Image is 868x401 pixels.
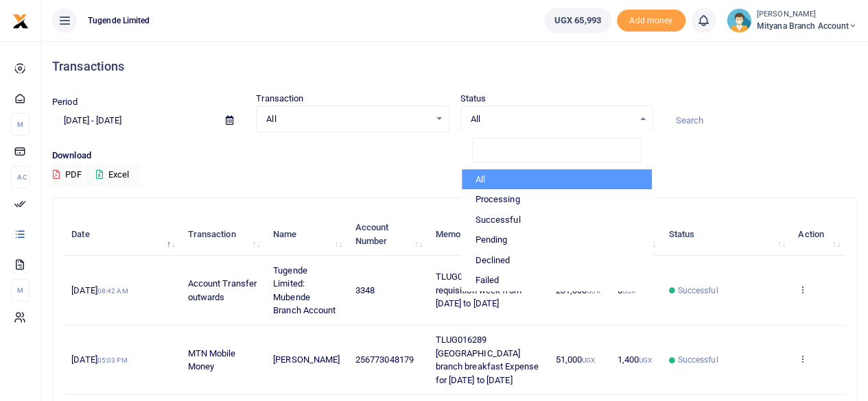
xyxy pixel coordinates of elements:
label: Transaction [256,92,303,106]
input: select period [52,109,215,132]
small: 05:03 PM [97,356,128,364]
li: Processing [462,189,652,210]
span: 3348 [355,285,375,295]
span: Tugende Limited [82,14,156,27]
span: 0 [617,285,635,295]
li: All [462,169,652,190]
img: profile-user [727,8,751,33]
th: Memo: activate to sort column ascending [427,213,548,256]
button: PDF [52,163,82,186]
span: All [266,112,429,126]
span: Tugende Limited: Mubende Branch Account [273,265,336,316]
p: Download [52,149,857,163]
span: All [471,112,633,126]
span: Successful [677,354,718,366]
a: Add money [617,14,685,25]
a: UGX 65,993 [544,8,611,33]
span: Account Transfer outwards [187,278,257,302]
a: logo-small logo-large logo-large [12,15,29,25]
img: logo-small [12,13,29,29]
span: TLUG016289 [GEOGRAPHIC_DATA] branch breakfast Expense for [DATE] to [DATE] [435,335,538,385]
li: Pending [462,230,652,250]
li: Declined [462,250,652,271]
span: 231,000 [555,285,600,295]
small: UGX [639,356,652,364]
span: [DATE] [71,285,128,295]
span: TLUG016453 Mubende requisition week from [DATE] to [DATE] [435,271,526,308]
th: Status: activate to sort column ascending [661,213,790,256]
span: Mityana Branch Account [757,20,857,32]
span: [DATE] [71,354,127,365]
span: 256773048179 [355,354,414,365]
li: M [11,279,30,302]
small: 08:42 AM [97,287,128,295]
span: Add money [617,10,685,32]
button: Excel [84,163,141,186]
small: UGX [587,287,600,295]
li: M [11,113,30,136]
h4: Transactions [52,59,857,74]
span: [PERSON_NAME] [273,354,340,365]
li: Toup your wallet [617,10,685,32]
small: UGX [622,287,635,295]
th: Name: activate to sort column ascending [266,213,348,256]
li: Ac [11,166,30,189]
small: [PERSON_NAME] [757,9,857,21]
span: MTN Mobile Money [187,348,235,372]
a: profile-user [PERSON_NAME] Mityana Branch Account [727,8,857,33]
small: UGX [582,356,595,364]
li: Wallet ballance [539,8,617,33]
span: UGX 65,993 [554,14,601,27]
th: Account Number: activate to sort column ascending [348,213,428,256]
input: Search [664,109,857,132]
th: Transaction: activate to sort column ascending [180,213,266,256]
span: Successful [677,284,718,297]
span: 1,400 [617,354,652,365]
label: Period [52,95,78,109]
th: Action: activate to sort column ascending [790,213,845,256]
th: Date: activate to sort column descending [64,213,180,256]
label: Status [460,92,486,106]
li: Failed [462,270,652,291]
span: 51,000 [555,354,595,365]
li: Successful [462,210,652,230]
